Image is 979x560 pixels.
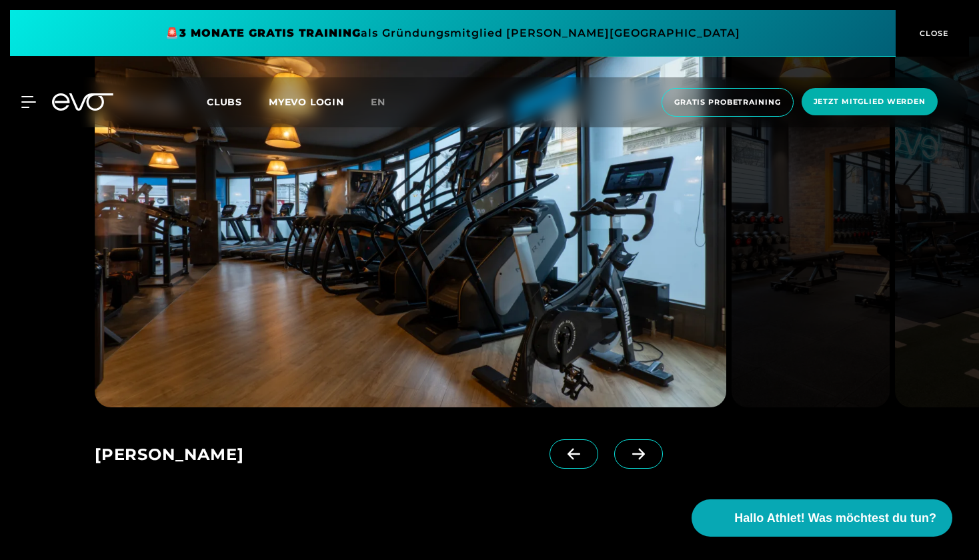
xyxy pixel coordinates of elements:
[371,95,401,110] a: en
[207,95,269,108] a: Clubs
[269,96,344,108] a: MYEVO LOGIN
[674,97,781,108] span: Gratis Probetraining
[734,509,936,527] span: Hallo Athlet! Was möchtest du tun?
[798,88,942,117] a: Jetzt Mitglied werden
[814,96,926,107] span: Jetzt Mitglied werden
[732,37,890,407] img: evofitness
[658,88,798,117] a: Gratis Probetraining
[371,96,385,108] span: en
[896,10,969,57] button: CLOSE
[207,96,242,108] span: Clubs
[95,37,726,407] img: evofitness
[692,499,952,537] button: Hallo Athlet! Was möchtest du tun?
[916,27,949,39] span: CLOSE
